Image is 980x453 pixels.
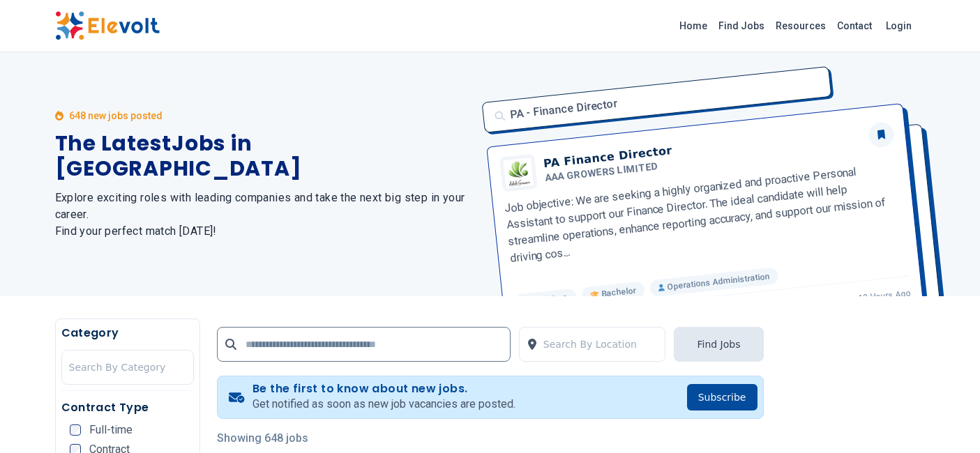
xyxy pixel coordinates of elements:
span: Full-time [89,424,133,436]
p: 648 new jobs posted [69,109,163,123]
input: Full-time [70,424,81,436]
h5: Category [61,325,194,341]
img: Elevolt [55,11,160,40]
a: Home [674,15,713,37]
button: Find Jobs [674,327,763,362]
h5: Contract Type [61,399,194,416]
p: Get notified as soon as new job vacancies are posted. [252,396,515,413]
a: Find Jobs [713,15,770,37]
a: Login [877,12,920,40]
h2: Explore exciting roles with leading companies and take the next big step in your career. Find you... [55,190,474,240]
h4: Be the first to know about new jobs. [252,382,515,396]
p: Showing 648 jobs [217,430,764,447]
a: Resources [770,15,831,37]
button: Subscribe [687,384,757,410]
h1: The Latest Jobs in [GEOGRAPHIC_DATA] [55,131,474,181]
a: Contact [831,15,877,37]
